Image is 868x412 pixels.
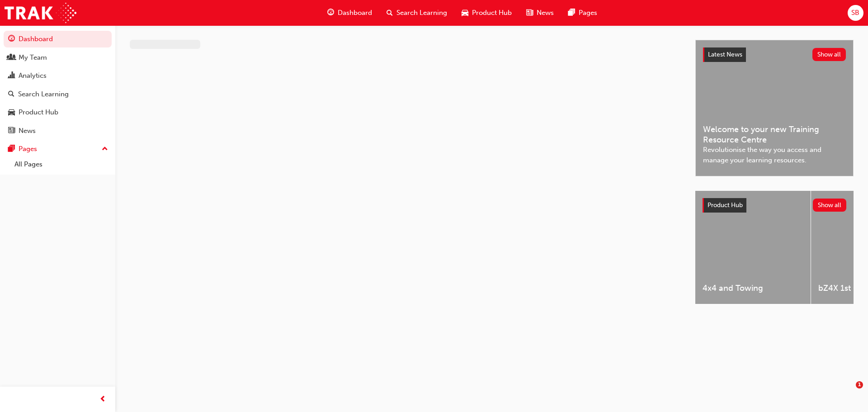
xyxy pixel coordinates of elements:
div: Pages [19,144,37,154]
span: people-icon [8,54,15,62]
a: search-iconSearch Learning [379,4,454,22]
a: car-iconProduct Hub [454,4,519,22]
span: Search Learning [396,8,447,18]
span: car-icon [8,109,15,117]
span: pages-icon [8,145,15,153]
button: DashboardMy TeamAnalyticsSearch LearningProduct HubNews [4,29,112,141]
span: News [537,8,554,18]
span: SB [851,8,859,18]
span: Welcome to your new Training Resource Centre [703,124,846,145]
a: Product Hub [4,104,112,121]
a: Product HubShow all [703,198,846,213]
button: Pages [4,141,112,157]
iframe: Intercom live chat [837,381,859,403]
a: guage-iconDashboard [320,4,379,22]
a: pages-iconPages [561,4,604,22]
span: news-icon [8,127,15,135]
span: Product Hub [472,8,512,18]
img: Trak [5,3,76,23]
a: News [4,123,112,139]
button: Show all [812,48,846,61]
span: car-icon [462,7,468,19]
span: pages-icon [568,7,575,19]
a: Latest NewsShow allWelcome to your new Training Resource CentreRevolutionise the way you access a... [695,40,854,176]
span: news-icon [526,7,533,19]
span: Dashboard [338,8,372,18]
a: Analytics [4,67,112,84]
span: search-icon [387,7,393,19]
div: Analytics [19,71,47,81]
span: 4x4 and Towing [703,283,803,294]
span: Revolutionise the way you access and manage your learning resources. [703,145,846,165]
span: 1 [856,381,863,388]
span: prev-icon [99,394,106,405]
span: Latest News [708,51,742,58]
a: Latest NewsShow all [703,47,846,62]
span: search-icon [8,90,14,99]
a: 4x4 and Towing [695,191,811,304]
a: news-iconNews [519,4,561,22]
div: Search Learning [18,89,69,99]
div: Product Hub [19,107,58,118]
span: guage-icon [327,7,334,19]
button: SB [848,5,863,21]
span: Pages [579,8,597,18]
div: My Team [19,52,47,63]
span: up-icon [102,143,108,155]
span: guage-icon [8,35,15,43]
a: My Team [4,49,112,66]
a: Dashboard [4,31,112,47]
span: Product Hub [708,201,743,209]
button: Show all [813,199,847,212]
a: Search Learning [4,86,112,103]
div: News [19,126,36,136]
a: All Pages [11,157,112,171]
span: chart-icon [8,72,15,80]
